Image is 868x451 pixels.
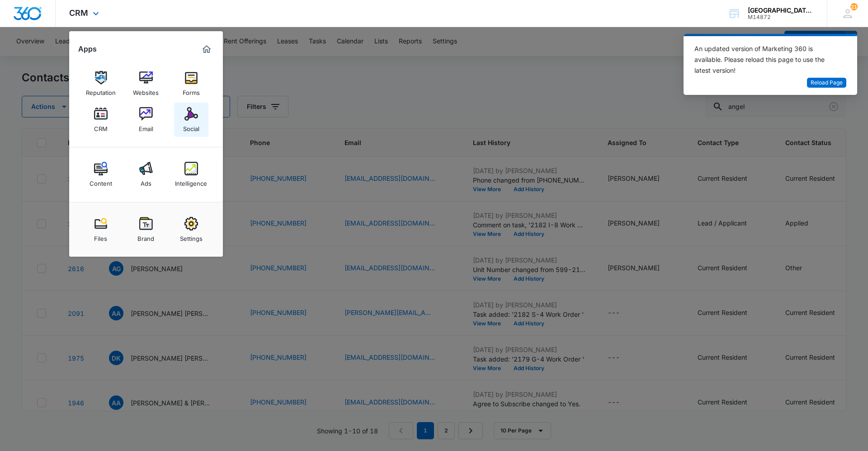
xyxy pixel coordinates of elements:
a: Forms [174,66,208,101]
div: Forms [183,85,200,96]
a: Reputation [84,66,118,101]
span: 21 [850,3,858,10]
a: Marketing 360® Dashboard [199,42,214,56]
a: Intelligence [174,157,208,192]
a: Brand [129,212,163,247]
div: Content [90,175,112,187]
span: CRM [69,8,88,18]
a: Settings [174,212,208,247]
div: CRM [94,121,108,132]
a: Files [84,212,118,247]
a: Websites [129,66,163,101]
div: Social [183,121,199,132]
a: Ads [129,157,163,192]
div: Files [94,230,107,242]
div: Settings [180,230,203,242]
a: Email [129,103,163,137]
div: Brand [137,230,154,242]
a: Social [174,103,208,137]
a: CRM [84,103,118,137]
div: Email [139,121,153,132]
a: Content [84,157,118,192]
div: An updated version of Marketing 360 is available. Please reload this page to use the latest version! [694,43,835,76]
div: Intelligence [175,175,207,187]
div: notifications count [850,3,858,10]
div: Reputation [86,85,116,96]
button: Reload Page [807,78,846,88]
h2: Apps [78,45,97,53]
div: account id [748,14,814,20]
div: Websites [133,85,159,96]
div: Ads [141,175,151,187]
span: Reload Page [811,79,843,87]
div: account name [748,7,814,14]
